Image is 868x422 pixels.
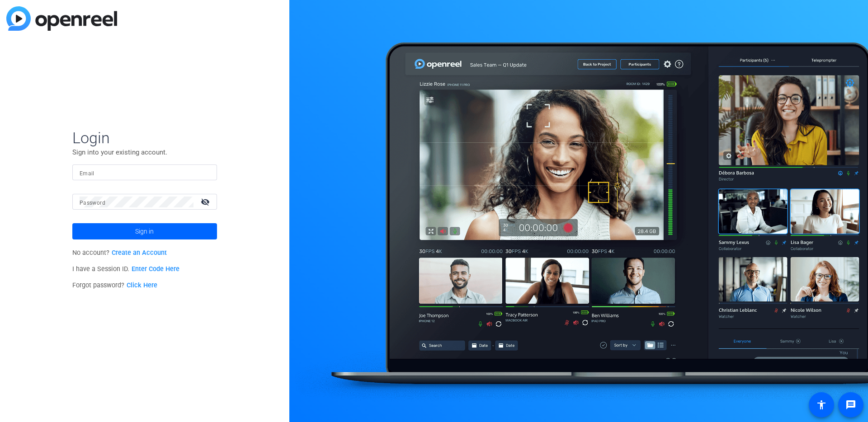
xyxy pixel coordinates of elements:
[845,399,856,410] mat-icon: message
[127,281,157,289] a: Click Here
[72,265,179,273] span: I have a Session ID.
[80,167,210,178] input: Enter Email Address
[72,128,217,147] span: Login
[80,200,105,206] mat-label: Password
[135,220,154,243] span: Sign in
[112,249,167,257] a: Create an Account
[72,249,167,257] span: No account?
[132,265,179,273] a: Enter Code Here
[80,170,94,177] mat-label: Email
[195,195,217,208] mat-icon: visibility_off
[816,399,827,410] mat-icon: accessibility
[72,281,157,289] span: Forgot password?
[72,223,217,239] button: Sign in
[6,6,117,31] img: blue-gradient.svg
[72,147,217,157] p: Sign into your existing account.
